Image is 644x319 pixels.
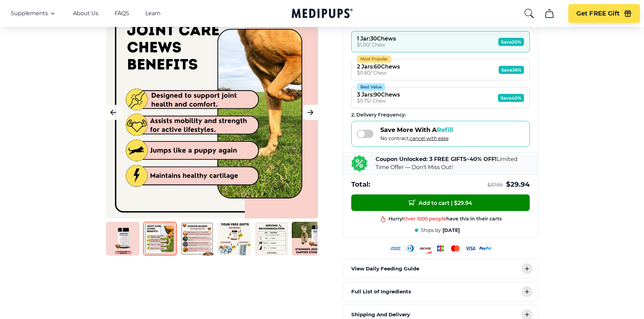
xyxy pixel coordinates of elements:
[499,66,524,74] span: Save 36%
[303,105,318,120] button: Next Image
[380,126,453,134] span: Save More With A
[541,5,557,22] button: cart
[437,126,453,134] span: Refill
[357,55,391,63] div: Most Popular
[443,227,460,234] span: [DATE]
[376,155,530,171] p: + Limited Time Offer — Don’t Miss Out!
[106,222,140,256] img: Joint Care Chews | Natural Dog Supplements
[351,87,530,108] button: Best Value3 Jars:90Chews$0.75/ ChewSave40%
[357,91,400,98] div: 3 Jars : 90 Chews
[568,4,640,23] button: Get FREE Gift
[357,42,396,48] div: $ 1.00 / Chew
[351,265,419,273] p: View Daily Feeding Guide
[255,222,288,256] img: Joint Care Chews | Natural Dog Supplements
[357,98,400,104] div: $ 0.75 / Chew
[421,227,441,234] span: Ships by
[351,31,530,52] button: 1 Jar:30Chews$1.00/ ChewSave20%
[143,222,177,256] img: Joint Care Chews | Natural Dog Supplements
[351,180,370,189] span: Total:
[388,216,502,222] div: Hurry! have this in their carts
[73,10,98,17] a: About Us
[524,8,534,19] button: search
[376,156,467,162] b: Coupon Unlocked: 3 FREE GIFTS
[180,222,214,256] img: Joint Care Chews | Natural Dog Supplements
[351,288,411,296] p: Full List of Ingredients
[351,112,406,118] span: 2 . Delivery Frequency:
[292,222,326,256] img: Joint Care Chews | Natural Dog Supplements
[351,194,530,211] button: Add to cart | $29.94
[357,83,385,91] div: Best Value
[410,135,449,141] span: cancel with ease
[145,10,161,17] a: Learn
[106,105,121,120] button: Previous Image
[470,156,497,162] b: 40% OFF!
[380,135,453,141] span: No contract,
[115,10,129,17] a: FAQS
[217,222,251,256] img: Joint Care Chews | Natural Dog Supplements
[357,35,396,42] div: 1 Jar : 30 Chews
[351,311,410,319] p: Shipping And Delivery
[357,70,400,76] div: $ 0.80 / Chew
[11,9,57,18] button: Supplements
[506,180,530,189] span: $ 29.94
[576,10,620,18] span: Get FREE Gift
[11,10,48,17] span: Supplements
[498,94,524,102] span: Save 40%
[487,182,503,188] span: $ 37.99
[409,199,472,206] span: Add to cart | $ 29.94
[389,243,492,254] img: payment methods
[498,38,524,46] span: Save 20%
[404,216,446,222] span: Over 1000 people
[357,63,400,70] div: 2 Jars : 60 Chews
[351,59,530,80] button: Most Popular2 Jars:60Chews$0.80/ ChewSave36%
[292,7,353,21] a: Medipups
